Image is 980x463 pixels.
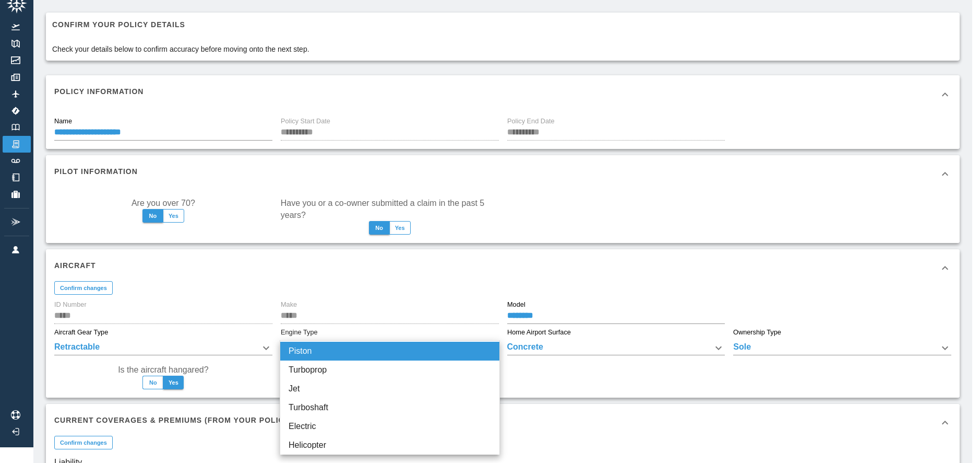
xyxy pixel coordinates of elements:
li: Turboshaft [280,398,499,417]
li: Electric [280,417,499,436]
li: Helicopter [280,436,499,455]
li: Turboprop [280,361,499,379]
li: Piston [280,342,499,361]
li: Jet [280,379,499,398]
